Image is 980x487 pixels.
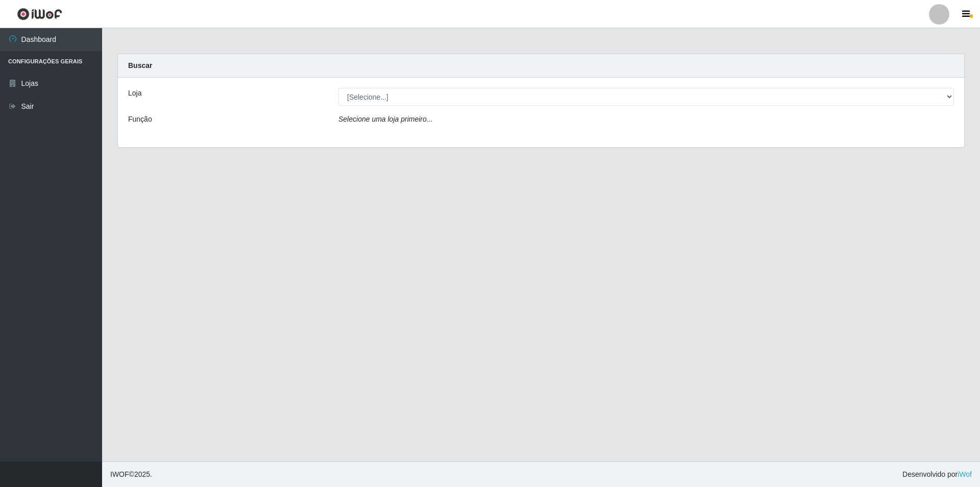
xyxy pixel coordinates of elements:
label: Função [128,114,152,125]
span: Desenvolvido por [902,469,972,480]
a: iWof [958,470,972,478]
span: © 2025 . [110,469,152,480]
i: Selecione uma loja primeiro... [338,115,432,123]
span: IWOF [110,470,129,478]
strong: Buscar [128,61,152,69]
img: CoreUI Logo [17,8,62,20]
label: Loja [128,88,141,99]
